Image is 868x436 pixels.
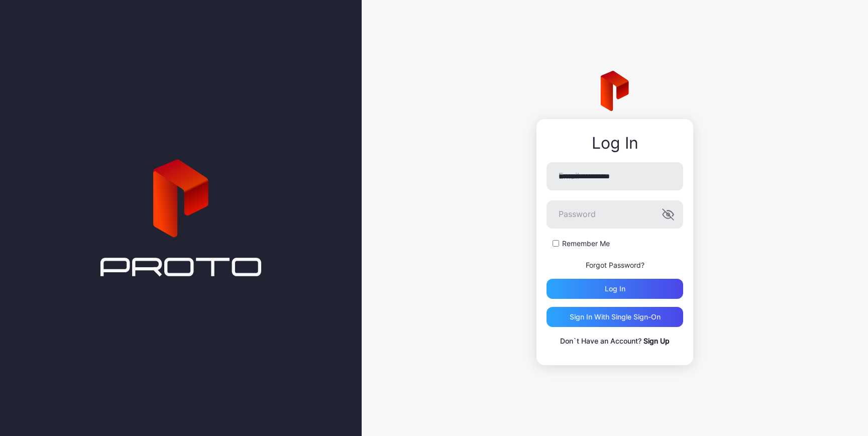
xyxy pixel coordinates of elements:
div: Log in [605,285,625,293]
input: Password [547,200,683,229]
label: Remember Me [562,239,610,249]
div: Log In [547,134,683,152]
a: Sign Up [643,337,670,345]
button: Log in [547,279,683,299]
input: Email [547,162,683,190]
a: Forgot Password? [586,261,644,269]
div: Sign in With Single Sign-On [570,313,661,321]
button: Password [662,208,674,221]
p: Don`t Have an Account? [547,335,683,347]
button: Sign in With Single Sign-On [547,307,683,327]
